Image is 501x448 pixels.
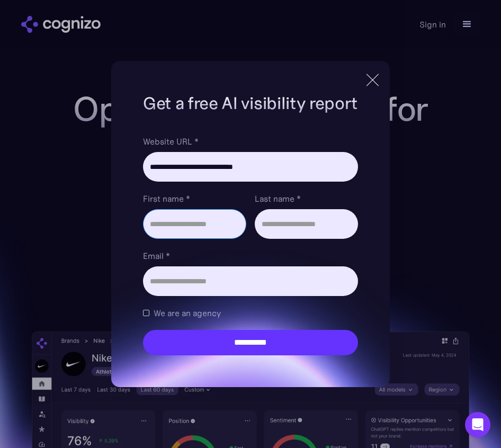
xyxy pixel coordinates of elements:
[465,412,490,437] div: Open Intercom Messenger
[143,93,358,114] h1: Get a free AI visibility report
[255,192,358,205] label: Last name *
[143,192,246,205] label: First name *
[154,307,221,319] span: We are an agency
[143,135,358,148] label: Website URL *
[143,249,358,262] label: Email *
[143,135,358,355] form: Brand Report Form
